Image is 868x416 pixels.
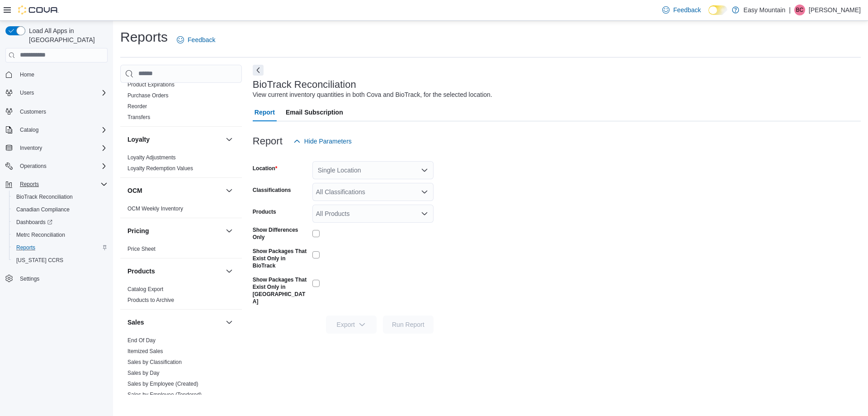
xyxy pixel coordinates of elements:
button: Home [2,68,111,81]
span: Operations [16,161,108,172]
span: BioTrack Reconciliation [16,193,73,201]
span: BC [796,5,804,15]
button: OCM [224,185,235,196]
button: Inventory [2,142,111,154]
a: Dashboards [13,217,56,228]
a: Itemized Sales [127,348,163,354]
a: Loyalty Redemption Values [127,165,193,172]
span: BioTrack Reconciliation [13,191,108,202]
span: Feedback [673,5,701,14]
p: [PERSON_NAME] [809,5,861,15]
p: Easy Mountain [744,5,786,15]
span: Home [16,69,108,80]
button: Run Report [383,316,434,334]
span: Canadian Compliance [16,206,70,213]
button: Pricing [127,226,222,235]
span: Catalog [16,124,108,135]
a: Home [16,69,38,80]
a: OCM Weekly Inventory [127,206,183,212]
a: Settings [16,273,43,284]
button: Catalog [16,124,42,135]
button: Customers [2,105,111,118]
span: Run Report [392,320,425,329]
div: View current inventory quantities in both Cova and BioTrack, for the selected location. [253,90,492,100]
a: Sales by Classification [127,359,182,365]
span: Load All Apps in [GEOGRAPHIC_DATA] [25,26,108,44]
div: Loyalty [120,152,242,177]
span: Operations [20,163,47,170]
span: Metrc Reconciliation [16,231,65,239]
button: Canadian Compliance [9,203,111,216]
label: Classifications [253,186,291,194]
span: Transfers [127,114,150,121]
a: Metrc Reconciliation [13,230,69,240]
span: Users [16,87,108,98]
label: Show Packages That Exist Only in BioTrack [253,248,309,269]
button: Users [16,87,38,98]
button: Open list of options [421,210,428,217]
a: Feedback [173,31,219,49]
a: Price Sheet [127,246,156,252]
button: OCM [127,186,222,195]
span: Dark Mode [708,15,709,15]
button: Reports [9,241,111,254]
span: Catalog [20,126,38,134]
button: Metrc Reconciliation [9,229,111,241]
button: [US_STATE] CCRS [9,254,111,267]
a: End Of Day [127,337,156,344]
span: Reports [16,179,108,190]
span: Sales by Day [127,369,160,377]
a: Transfers [127,114,150,120]
button: Next [253,65,264,76]
span: Products to Archive [127,296,174,304]
span: Customers [20,108,46,115]
span: Settings [20,275,39,282]
button: Pricing [224,225,235,236]
span: Metrc Reconciliation [13,230,108,240]
span: Sales by Employee (Tendered) [127,391,202,398]
img: Cova [18,5,59,14]
button: Sales [224,317,235,328]
span: Sales by Employee (Created) [127,380,198,387]
a: Dashboards [9,216,111,229]
div: Ben Clements [794,5,805,15]
span: Settings [16,273,108,284]
span: Inventory [20,144,42,152]
span: Dashboards [13,217,108,228]
span: Reorder [127,103,147,110]
h3: OCM [127,186,142,195]
button: Loyalty [127,135,222,144]
a: Product Expirations [127,81,175,88]
a: BioTrack Reconciliation [13,191,76,202]
button: Export [326,316,377,334]
span: Loyalty Adjustments [127,154,176,161]
button: Open list of options [421,188,428,196]
label: Show Packages That Exist Only in [GEOGRAPHIC_DATA] [253,276,309,305]
span: Reports [13,242,108,253]
a: Reports [13,242,39,253]
button: Operations [16,161,50,172]
span: Price Sheet [127,245,156,253]
button: Hide Parameters [290,132,355,150]
div: Products [120,284,242,309]
h1: Reports [120,28,168,46]
button: Sales [127,318,222,327]
span: Customers [16,105,108,117]
span: Inventory [16,143,108,153]
label: Products [253,208,276,215]
a: Purchase Orders [127,92,169,99]
button: Settings [2,272,111,285]
nav: Complex example [5,64,108,309]
a: Sales by Employee (Tendered) [127,392,202,398]
h3: Products [127,267,155,276]
div: Pricing [120,244,242,258]
span: Reports [16,244,35,251]
input: Dark Mode [708,5,727,15]
span: Reports [20,181,39,188]
span: Users [20,89,34,96]
label: Show Differences Only [253,226,309,241]
h3: Pricing [127,226,149,235]
a: Canadian Compliance [13,204,73,215]
a: Catalog Export [127,286,163,292]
